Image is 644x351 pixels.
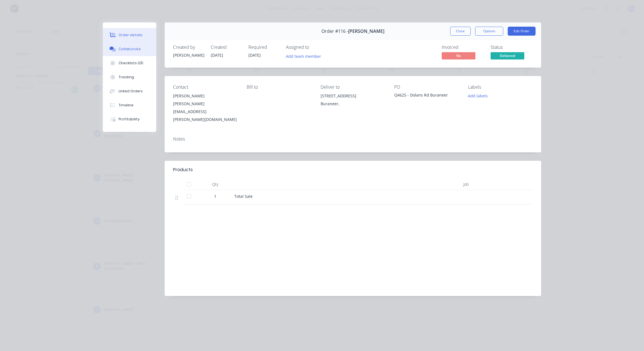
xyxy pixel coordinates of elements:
[103,56,156,70] button: Checklists 0/0
[119,89,143,94] div: Linked Orders
[394,92,459,100] div: Q4625 - Dolans Rd Buraneer
[103,98,156,112] button: Timeline
[211,45,242,50] div: Created
[173,166,193,173] div: Products
[198,179,232,190] div: Qty
[491,45,533,50] div: Status
[119,117,140,122] div: Profitability
[475,27,503,36] button: Options
[173,92,238,100] div: [PERSON_NAME]
[468,84,533,90] div: Labels
[234,194,253,199] span: Total Sale
[103,112,156,126] button: Profitability
[119,61,143,66] div: Checklists 0/0
[348,29,384,34] span: [PERSON_NAME]
[321,100,385,108] div: Buraneer,
[491,52,524,59] span: Delivered
[450,27,471,36] button: Close
[442,52,475,59] span: No
[103,70,156,84] button: Tracking
[103,28,156,42] button: Order details
[394,84,459,90] div: PO
[119,33,142,38] div: Order details
[248,52,261,58] span: [DATE]
[119,47,141,52] div: Collaborate
[173,45,204,50] div: Created by
[283,52,324,60] button: Add team member
[214,193,216,199] span: 1
[321,84,385,90] div: Deliver to
[248,45,279,50] div: Required
[247,84,311,90] div: Bill to
[173,136,533,142] div: Notes
[173,84,238,90] div: Contact
[119,103,133,108] div: Timeline
[321,29,348,34] span: Order #116 -
[429,179,471,190] div: Job
[508,27,536,36] button: Edit Order
[286,52,324,60] button: Add team member
[173,100,238,123] div: [PERSON_NAME][EMAIL_ADDRESS][PERSON_NAME][DOMAIN_NAME]
[211,52,223,58] span: [DATE]
[103,42,156,56] button: Collaborate
[442,45,484,50] div: Invoiced
[173,92,238,123] div: [PERSON_NAME][PERSON_NAME][EMAIL_ADDRESS][PERSON_NAME][DOMAIN_NAME]
[465,92,491,100] button: Add labels
[173,52,204,58] div: [PERSON_NAME]
[321,92,385,110] div: [STREET_ADDRESS]Buraneer,
[119,75,134,80] div: Tracking
[491,52,524,61] button: Delivered
[321,92,385,100] div: [STREET_ADDRESS]
[286,45,342,50] div: Assigned to
[103,84,156,98] button: Linked Orders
